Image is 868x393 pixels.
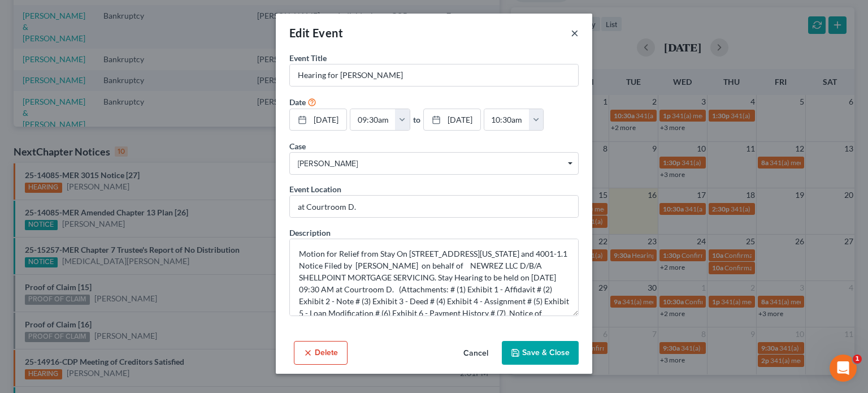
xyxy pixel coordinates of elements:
[289,96,306,108] label: Date
[571,26,579,40] button: ×
[289,227,331,239] label: Description
[289,183,341,195] label: Event Location
[290,109,346,131] a: [DATE]
[289,140,306,152] label: Case
[502,341,579,365] button: Save & Close
[454,342,497,365] button: Cancel
[424,109,480,131] a: [DATE]
[830,355,857,382] iframe: Intercom live chat
[290,64,578,86] input: Enter event name...
[853,355,862,364] span: 1
[289,26,343,40] span: Edit Event
[350,109,396,131] input: -- : --
[294,341,348,365] button: Delete
[298,158,570,170] span: [PERSON_NAME]
[289,53,327,63] span: Event Title
[484,109,530,131] input: -- : --
[413,114,420,126] label: to
[289,152,579,175] span: Select box activate
[290,196,578,217] input: Enter location...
